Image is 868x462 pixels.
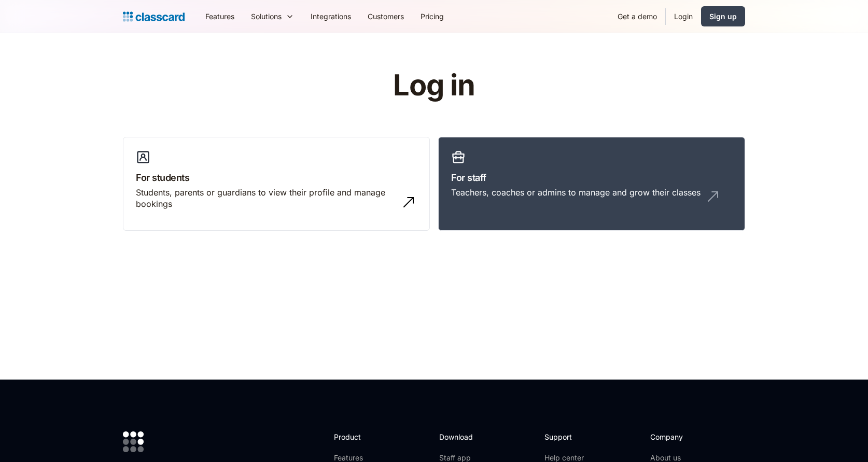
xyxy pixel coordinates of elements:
h1: Log in [270,69,599,102]
div: Teachers, coaches or admins to manage and grow their classes [451,187,701,198]
h2: Download [439,431,482,442]
div: Solutions [243,5,302,28]
h3: For students [136,171,417,185]
a: For staffTeachers, coaches or admins to manage and grow their classes [438,137,745,231]
a: Get a demo [609,5,665,28]
a: Integrations [302,5,359,28]
a: Customers [359,5,412,28]
h2: Support [544,431,586,442]
a: Features [197,5,243,28]
div: Solutions [251,11,282,22]
h2: Company [650,431,719,442]
div: Sign up [709,11,737,22]
div: Students, parents or guardians to view their profile and manage bookings [136,187,396,210]
a: Login [666,5,701,28]
h3: For staff [451,171,732,185]
h2: Product [334,431,389,442]
a: For studentsStudents, parents or guardians to view their profile and manage bookings [123,137,430,231]
a: Pricing [412,5,452,28]
a: home [123,9,185,24]
a: Sign up [701,6,745,26]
